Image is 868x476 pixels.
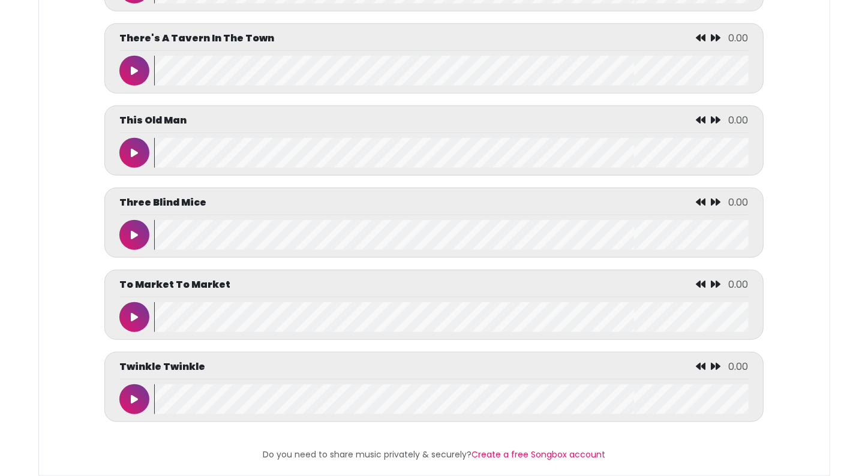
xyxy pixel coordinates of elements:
p: Do you need to share music privately & securely? [46,448,822,461]
p: Twinkle Twinkle [119,360,205,374]
span: 0.00 [729,278,749,291]
span: 0.00 [729,195,749,209]
span: 0.00 [729,113,749,127]
p: This Old Man [119,113,187,128]
p: There's A Tavern In The Town [119,31,274,46]
p: To Market To Market [119,278,230,292]
span: 0.00 [729,31,749,45]
p: Three Blind Mice [119,195,206,210]
a: Create a free Songbox account [471,448,605,460]
span: 0.00 [729,360,749,373]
